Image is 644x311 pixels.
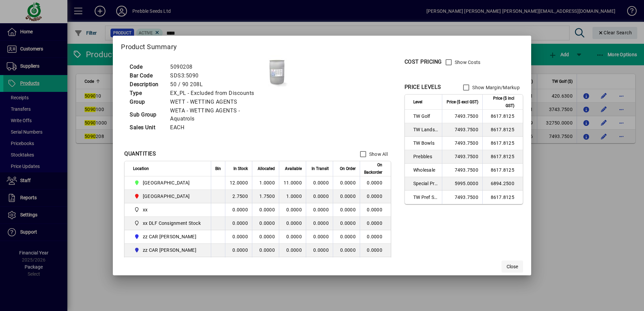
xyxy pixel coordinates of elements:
span: 0.0000 [340,247,356,253]
span: TW Bowls [413,140,438,146]
span: TW Pref Sup [413,194,438,201]
td: Sub Group [126,106,167,123]
div: PRICE LEVELS [405,83,441,91]
span: xx DLF Consignment Stock [133,219,203,227]
span: Price ($ excl GST) [447,98,478,106]
span: Available [285,165,302,172]
td: 0.0000 [360,190,391,203]
div: COST PRICING [405,58,442,66]
td: 8617.8125 [482,123,523,137]
span: Prebbles [413,153,438,160]
td: EX_PL - Excluded from Discounts [167,89,265,98]
td: 0.0000 [225,244,252,257]
td: 0.0000 [252,244,279,257]
span: CHRISTCHURCH [133,179,203,187]
span: zz CAR [PERSON_NAME] [143,233,196,240]
span: 0.0000 [313,247,329,253]
span: zz CAR CRAIG B [133,246,203,254]
td: Group [126,98,167,106]
span: zz CAR CARL [133,233,203,241]
td: 5995.0000 [442,177,482,191]
td: Bar Code [126,71,167,80]
span: Price ($ incl GST) [487,95,514,109]
span: 0.0000 [313,180,329,185]
span: In Transit [312,165,329,172]
span: In Stock [233,165,248,172]
span: zz CAR [PERSON_NAME] [143,247,196,253]
span: 0.0000 [340,234,356,239]
span: Special Price [413,180,438,187]
td: Code [126,63,167,71]
span: 0.0000 [340,207,356,212]
td: SDS3:5090 [167,71,265,80]
td: 8617.8125 [482,164,523,177]
td: 0.0000 [360,203,391,217]
td: 0.0000 [360,217,391,230]
td: 11.0000 [279,176,306,190]
td: 1.0000 [252,176,279,190]
td: 8617.8125 [482,110,523,123]
img: contain [265,56,289,89]
span: 0.0000 [313,194,329,199]
td: 0.0000 [252,217,279,230]
td: 8617.8125 [482,191,523,204]
td: 0.0000 [360,230,391,244]
label: Show All [368,151,388,158]
td: 7493.7500 [442,164,482,177]
td: WETA - WETTING AGENTS - Aquatrols [167,106,265,123]
td: 0.0000 [225,230,252,244]
span: xx [133,206,203,214]
span: [GEOGRAPHIC_DATA] [143,179,190,186]
td: Sales Unit [126,123,167,132]
td: 0.0000 [252,230,279,244]
td: EACH [167,123,265,132]
label: Show Margin/Markup [471,84,520,91]
label: Show Costs [453,59,481,66]
td: 0.0000 [360,244,391,257]
td: 7493.7500 [442,137,482,150]
td: WETT - WETTING AGENTS [167,98,265,106]
td: 12.0000 [225,176,252,190]
span: 0.0000 [340,180,356,185]
span: Level [413,98,422,106]
span: On Backorder [364,161,382,176]
td: 7493.7500 [442,150,482,164]
div: QUANTITIES [124,150,156,158]
td: 0.0000 [225,257,252,271]
td: 7493.7500 [442,123,482,137]
td: 8617.8125 [482,150,523,164]
td: Description [126,80,167,89]
span: 0.0000 [340,220,356,226]
button: Close [502,261,523,273]
td: 0.0000 [279,203,306,217]
td: 0.0000 [279,230,306,244]
td: 7493.7500 [442,110,482,123]
span: 0.0000 [313,234,329,239]
td: 6894.2500 [482,177,523,191]
td: 2.7500 [225,190,252,203]
span: xx [143,206,148,213]
span: On Order [340,165,356,172]
h2: Product Summary [113,36,531,55]
td: 7493.7500 [442,191,482,204]
span: Location [133,165,149,172]
td: 0.0000 [225,203,252,217]
span: TW Golf [413,113,438,119]
span: 0.0000 [340,194,356,199]
span: 0.0000 [313,207,329,212]
td: 1.7500 [252,190,279,203]
td: 1.0000 [279,190,306,203]
td: 0.0000 [252,257,279,271]
span: 0.0000 [313,220,329,226]
td: 0.0000 [279,217,306,230]
td: 0.0000 [360,257,391,271]
td: 0.0000 [360,176,391,190]
td: Type [126,89,167,98]
td: 50 / 90 208L [167,80,265,89]
td: 5090208 [167,63,265,71]
span: xx DLF Consignment Stock [143,220,201,227]
span: [GEOGRAPHIC_DATA] [143,193,190,200]
span: Bin [215,165,221,172]
td: 0.0000 [225,217,252,230]
td: 0.0000 [279,244,306,257]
